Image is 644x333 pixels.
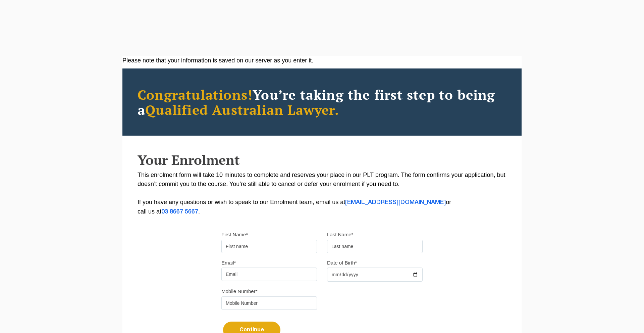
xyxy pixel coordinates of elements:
div: Please note that your information is saved on our server as you enter it. [122,56,522,65]
label: First Name* [221,231,248,238]
span: Qualified Australian Lawyer. [145,101,339,118]
input: Last name [327,240,423,253]
a: [EMAIL_ADDRESS][DOMAIN_NAME] [345,200,446,205]
input: Mobile Number [221,296,317,310]
h2: You’re taking the first step to being a [138,87,506,117]
span: Congratulations! [138,86,253,103]
a: 03 8667 5667 [161,209,198,215]
h2: Your Enrolment [138,152,506,167]
label: Last Name* [327,231,353,238]
input: Email [221,268,317,281]
label: Date of Birth* [327,259,357,266]
input: First name [221,240,317,253]
label: Mobile Number* [221,288,258,295]
label: Email* [221,259,236,266]
p: This enrolment form will take 10 minutes to complete and reserves your place in our PLT program. ... [138,171,506,217]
